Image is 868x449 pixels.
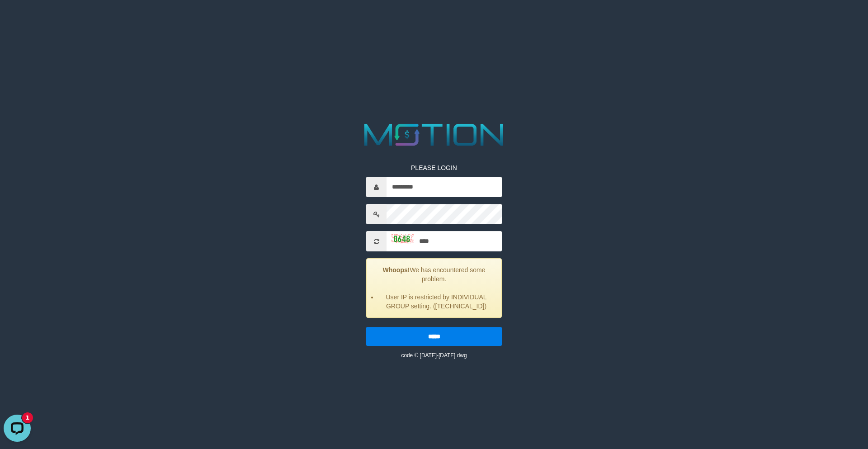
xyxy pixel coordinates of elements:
[401,352,467,359] small: code © [DATE]-[DATE] dwg
[366,258,502,318] div: We has encountered some problem.
[383,266,410,274] strong: Whoops!
[366,163,502,172] p: PLEASE LOGIN
[4,4,31,31] button: Open LiveChat chat widget
[358,120,510,150] img: MOTION_logo.png
[391,234,414,243] img: captcha
[378,293,495,311] li: User IP is restricted by INDIVIDUAL GROUP setting. ([TECHNICAL_ID])
[22,1,33,12] div: New messages notification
